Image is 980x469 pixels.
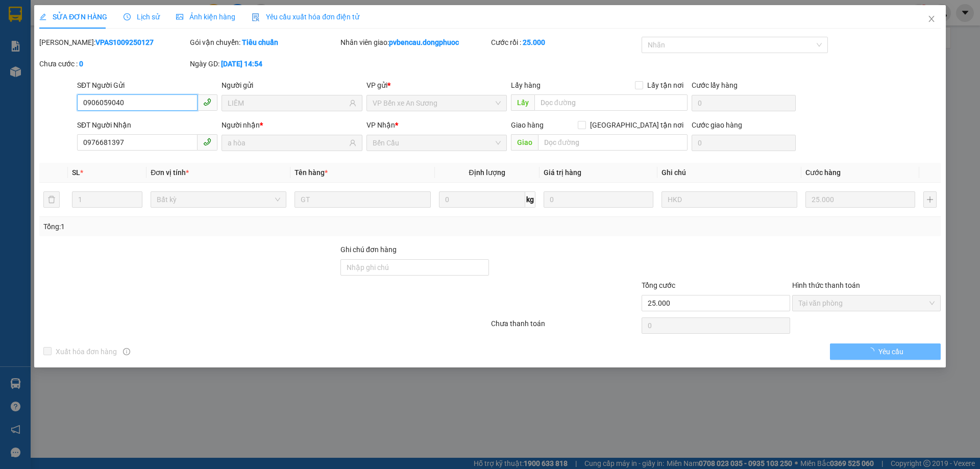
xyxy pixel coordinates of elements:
[490,318,641,336] div: Chưa thanh toán
[228,137,347,149] input: Tên người nhận
[72,168,80,177] span: SL
[643,80,688,91] span: Lấy tận nơi
[523,38,545,46] b: 25.000
[927,15,936,23] span: close
[867,348,878,355] span: loading
[491,37,640,48] div: Cước rồi :
[124,13,160,21] span: Lịch sử
[221,60,262,68] b: [DATE] 14:54
[544,191,653,208] input: 0
[511,134,538,151] span: Giao
[349,139,356,146] span: user
[222,119,362,131] div: Người nhận
[39,58,188,69] div: Chưa cước :
[534,94,688,111] input: Dọc đường
[77,80,217,91] div: SĐT Người Gửi
[692,135,796,151] input: Cước giao hàng
[917,5,946,34] button: Close
[642,281,675,289] span: Tổng cước
[798,295,935,311] span: Tại văn phòng
[77,119,217,131] div: SĐT Người Nhận
[190,37,338,48] div: Gói vận chuyển:
[373,135,501,151] span: Bến Cầu
[692,95,796,111] input: Cước lấy hàng
[878,346,903,357] span: Yêu cầu
[95,38,154,46] b: VPAS1009250127
[252,13,260,21] img: icon
[586,119,688,131] span: [GEOGRAPHIC_DATA] tận nơi
[43,191,60,208] button: delete
[544,168,581,177] span: Giá trị hàng
[52,346,121,357] span: Xuất hóa đơn hàng
[511,81,541,89] span: Lấy hàng
[295,168,328,177] span: Tên hàng
[176,13,235,21] span: Ảnh kiện hàng
[389,38,459,46] b: pvbencau.dongphuoc
[123,348,130,355] span: info-circle
[43,221,378,232] div: Tổng: 1
[124,13,131,20] span: clock-circle
[538,134,688,151] input: Dọc đường
[340,259,489,276] input: Ghi chú đơn hàng
[203,98,211,106] span: phone
[242,38,278,46] b: Tiêu chuẩn
[252,13,359,21] span: Yêu cầu xuất hóa đơn điện tử
[39,13,107,21] span: SỬA ĐƠN HÀNG
[692,121,742,129] label: Cước giao hàng
[469,168,505,177] span: Định lượng
[511,121,544,129] span: Giao hàng
[228,97,347,109] input: Tên người gửi
[805,168,841,177] span: Cước hàng
[176,13,183,20] span: picture
[366,121,395,129] span: VP Nhận
[511,94,534,111] span: Lấy
[151,168,189,177] span: Đơn vị tính
[657,163,801,183] th: Ghi chú
[203,138,211,146] span: phone
[366,80,507,91] div: VP gửi
[190,58,338,69] div: Ngày GD:
[39,37,188,48] div: [PERSON_NAME]:
[222,80,362,91] div: Người gửi
[349,100,356,107] span: user
[805,191,915,208] input: 0
[157,192,280,207] span: Bất kỳ
[830,343,941,360] button: Yêu cầu
[525,191,535,208] span: kg
[661,191,797,208] input: Ghi Chú
[295,191,430,208] input: VD: Bàn, Ghế
[340,37,489,48] div: Nhân viên giao:
[923,191,937,208] button: plus
[792,281,860,289] label: Hình thức thanh toán
[39,13,46,20] span: edit
[692,81,738,89] label: Cước lấy hàng
[340,245,397,254] label: Ghi chú đơn hàng
[79,60,83,68] b: 0
[373,95,501,111] span: VP Bến xe An Sương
